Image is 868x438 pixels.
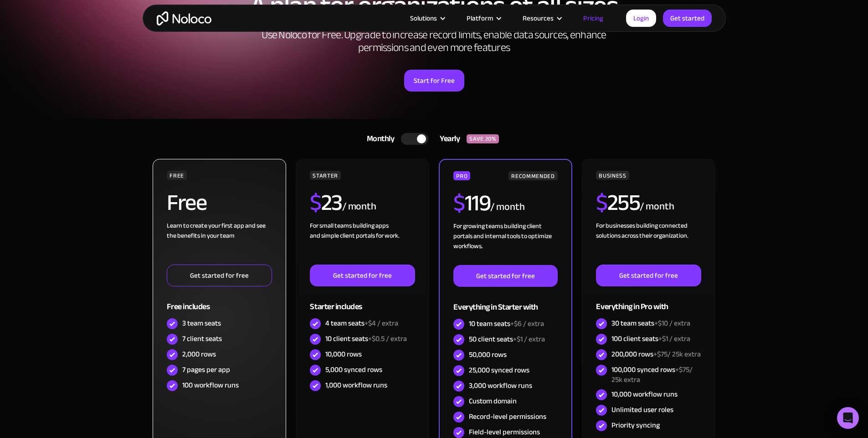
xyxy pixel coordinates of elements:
[611,389,678,399] div: 10,000 workflow runs
[453,192,490,214] h2: 119
[355,132,401,146] div: Monthly
[513,332,545,346] span: +$1 / extra
[399,12,455,24] div: Solutions
[182,318,221,328] div: 3 team seats
[511,12,572,24] div: Resources
[182,380,239,390] div: 100 workflow runs
[469,350,507,360] div: 50,000 rows
[596,171,629,180] div: BUSINESS
[182,334,222,344] div: 7 client seats
[157,11,211,25] a: home
[596,181,607,224] span: $
[453,265,557,287] a: Get started for free
[310,181,321,224] span: $
[310,191,342,214] h2: 23
[837,407,859,429] div: Open Intercom Messenger
[490,200,524,214] div: / month
[453,171,470,180] div: PRO
[611,405,673,415] div: Unlimited user roles
[469,319,544,329] div: 10 team seats
[453,221,557,265] div: For growing teams building client portals and internal tools to optimize workflows.
[469,412,546,422] div: Record-level permissions
[611,318,690,328] div: 30 team seats
[596,221,701,265] div: For businesses building connected solutions across their organization. ‍
[596,191,640,214] h2: 255
[596,286,701,316] div: Everything in Pro with
[653,347,701,361] span: +$75/ 25k extra
[404,70,464,92] a: Start for Free
[342,199,376,214] div: / month
[252,29,616,54] h2: Use Noloco for Free. Upgrade to increase record limits, enable data sources, enhance permissions ...
[611,334,690,344] div: 100 client seats
[167,286,272,316] div: Free includes
[611,363,693,387] span: +$75/ 25k extra
[167,171,187,180] div: FREE
[368,332,407,346] span: +$0.5 / extra
[469,365,529,375] div: 25,000 synced rows
[626,10,656,27] a: Login
[428,132,467,146] div: Yearly
[611,365,701,385] div: 100,000 synced rows
[455,12,511,24] div: Platform
[611,420,660,430] div: Priority syncing
[310,265,415,286] a: Get started for free
[469,396,517,406] div: Custom domain
[182,349,216,359] div: 2,000 rows
[469,427,540,437] div: Field-level permissions
[325,318,398,328] div: 4 team seats
[167,221,272,265] div: Learn to create your first app and see the benefits in your team ‍
[325,334,407,344] div: 10 client seats
[508,171,557,180] div: RECOMMENDED
[640,199,674,214] div: / month
[310,171,340,180] div: STARTER
[167,191,206,214] h2: Free
[467,12,493,24] div: Platform
[453,287,557,316] div: Everything in Starter with
[469,381,532,391] div: 3,000 workflow runs
[325,380,387,390] div: 1,000 workflow runs
[310,221,415,265] div: For small teams building apps and simple client portals for work. ‍
[325,365,382,375] div: 5,000 synced rows
[523,12,554,24] div: Resources
[467,134,499,143] div: SAVE 20%
[182,365,230,375] div: 7 pages per app
[596,265,701,286] a: Get started for free
[469,334,545,344] div: 50 client seats
[453,182,465,224] span: $
[663,10,712,27] a: Get started
[654,316,690,330] span: +$10 / extra
[325,349,362,359] div: 10,000 rows
[167,265,272,286] a: Get started for free
[365,316,398,330] span: +$4 / extra
[510,317,544,331] span: +$6 / extra
[410,12,437,24] div: Solutions
[310,286,415,316] div: Starter includes
[658,332,690,346] span: +$1 / extra
[611,349,701,359] div: 200,000 rows
[572,12,615,24] a: Pricing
